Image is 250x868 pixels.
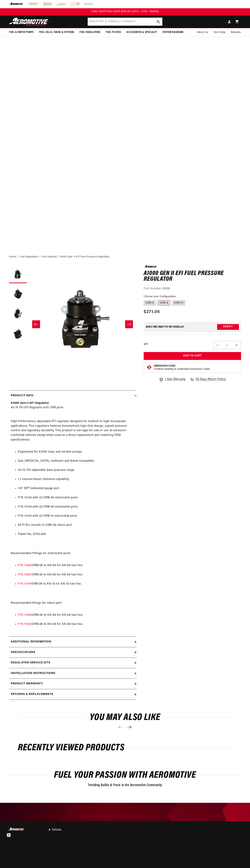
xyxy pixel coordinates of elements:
[18,622,135,627] li: ORB-06 to AN-08 for AN-08 fuel line.
[154,18,162,26] button: Search Part #, Category or Keyword
[18,459,135,463] li: Gas, [MEDICAL_DATA], methanol and diesel compatible.
[18,713,232,722] h2: You may also like
[32,320,40,328] button: Slide left
[11,692,53,697] h2: Returns & replacements
[18,496,135,500] li: P/N 13138 with (2) ORB-06 inlet/outlet ports
[144,309,160,315] span: $271.05
[162,287,170,290] strong: 13139
[9,391,137,401] summary: Product Info
[18,582,32,585] a: P/N 15461
[144,343,148,346] label: QTY
[91,10,159,13] span: FREE SHIPPING OVER $109.00 (EXCL. FUEL TANKS)
[18,613,135,618] li: ORB-06 to AN-06 for AN-06 fuel line.
[124,28,160,37] summary: Accessories & Specialty
[9,689,137,700] summary: Returns & replacements
[106,30,121,34] span: Fuel Filters
[80,30,100,34] span: Fuel Regulators
[88,18,162,26] input: Search Part #, Category or Keyword
[211,28,228,37] summary: Tech Help
[190,377,226,385] a: 90 Days Return Policy
[18,573,135,577] li: ORB-08 to AN-08 for AN-08 fuel line.
[217,324,239,330] button: Verify
[18,486,135,491] li: 1/8″ NPT dedicated gauge port.
[77,28,103,37] summary: Fuel Regulators
[160,28,186,37] summary: System Diagrams
[8,18,52,26] img: Aeromotive
[144,286,241,291] div: Part Number:
[41,255,60,259] li: Fuel Injected
[18,744,232,752] h2: Recently Viewed Products
[146,326,184,328] div: Does This part fit My vehicle?
[8,828,26,831] img: Aeromotive
[11,640,51,644] h2: Additional information
[154,368,210,371] p: Continue Reading to Understand Emissions Codes
[9,255,241,259] nav: breadcrumbs
[60,255,110,259] li: A1000 Gen II EFI Fuel Pressure Regulator
[18,563,135,568] li: ORB-08 to AN-06 for AN-06 fuel line.
[18,573,32,576] a: P/N 15607
[18,505,135,509] li: P/N 13139 with (2) ORB-08 inlet/outlet ports
[9,265,27,283] button: Load image 1 in gallery view
[9,771,241,779] h2: Fuel Your Passion with Aeromotive
[18,514,135,518] li: P/N 13140 with (2) ORB-10 inlet/outlet ports
[39,30,74,34] span: Fuel Cells, Tanks & Systems
[9,658,137,668] summary: Regulator Service Kits
[11,406,63,409] em: 40-70 PSI EFI Regulator with ORB ports
[11,661,50,665] h2: Regulator Service Kits
[6,28,36,37] summary: Fuel & Water Pumps
[9,679,137,689] summary: Product warranty
[18,468,135,473] li: 40-75 PSI adjustable base pressure range.
[194,28,211,37] a: About Us
[36,28,77,37] summary: Fuel Cells, Tanks & Systems
[231,30,241,34] span: Rebuilds
[214,30,225,34] span: Tech Help
[9,401,137,631] div: High Performance, adjustable EFI regulator designed for medium to high horsepower applications. T...
[18,450,135,454] li: Engineered for A1000 class and smaller pumps.
[144,352,241,360] button: Add to Cart
[9,637,137,647] summary: Additional information
[117,723,125,731] button: Previous slide
[9,668,137,679] summary: Installation Instructions
[126,723,133,731] button: Next slide
[144,300,156,306] label: ORB-6
[154,364,210,371] button: Emissions CodeContinue Reading to Understand Emissions Codes
[159,377,186,382] a: 1 Year Warranty
[20,255,42,259] li: Fuel Regulators
[11,682,43,686] h2: Product warranty
[144,295,176,298] legend: Choose your Configuration:
[125,320,133,328] button: Slide right
[9,255,16,259] a: Home
[103,28,124,37] summary: Fuel Filters
[228,28,244,37] summary: Rebuilds
[18,623,32,626] a: P/N 15649
[88,783,162,787] span: Trending Builds & Posts in the Aeromotive Community
[11,402,49,405] strong: A1000 Gen-II EFI Regulator
[196,377,226,385] span: 90 Days Return Policy
[144,271,241,282] h1: A1000 Gen II EFI Fuel Pressure Regulator
[146,364,152,370] img: Emissions code
[18,523,135,528] li: All P/N's include (1) ORB-06 return port.
[11,650,35,655] h2: Specifications
[11,671,55,676] h2: Installation Instructions
[197,31,208,34] span: About Us
[18,564,32,567] a: P/N 15605
[18,614,32,616] a: P/N 15606
[9,324,27,342] button: Load image 4 in gallery view
[126,30,157,34] span: Accessories & Specialty
[9,647,137,658] summary: Specifications
[9,30,34,34] span: Fuel & Water Pumps
[18,477,135,482] li: 1:1 vacuum/boost reference capability.
[9,265,137,383] media-gallery: Gallery Viewer
[158,300,170,306] label: ORB-8
[18,582,135,586] li: ORB-08 to AN-10 for AN-10 fuel line.
[9,305,27,323] button: Load image 3 in gallery view
[11,393,33,398] h2: Product Info
[9,285,27,303] button: Load image 2 in gallery view
[165,377,186,382] span: 1 Year Warranty
[162,30,184,34] span: System Diagrams
[154,365,175,367] strong: Emissions Code
[172,300,185,306] label: ORB-10
[18,532,135,537] li: Patent No. D763,409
